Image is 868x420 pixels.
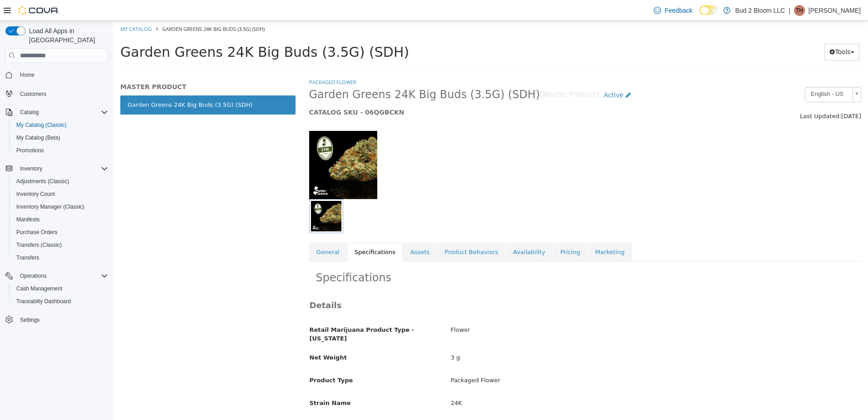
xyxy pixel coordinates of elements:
button: Catalog [16,107,42,118]
span: My Catalog (Beta) [13,132,108,143]
input: Dark Mode [700,5,719,15]
span: Catalog [16,107,108,118]
span: Settings [16,314,108,325]
button: Inventory [2,162,112,175]
a: Cash Management [13,283,66,294]
button: Purchase Orders [9,226,112,239]
span: Inventory Manager (Classic) [16,203,84,210]
a: Manifests [13,214,43,225]
button: Settings [2,313,112,326]
button: Traceabilty Dashboard [9,295,112,308]
a: My Catalog (Classic) [13,120,70,130]
img: 150 [196,110,264,178]
a: Settings [16,315,43,325]
a: Product Behaviors [324,222,392,241]
span: Home [20,71,35,79]
a: English - US [691,66,748,81]
div: Flower [330,301,754,317]
p: | [789,5,790,16]
span: Inventory Manager (Classic) [13,201,108,212]
span: Load All Apps in [GEOGRAPHIC_DATA] [25,26,108,45]
a: My Catalog (Beta) [13,132,64,143]
a: Traceabilty Dashboard [13,296,74,307]
a: Pricing [439,222,474,241]
span: Purchase Orders [16,229,58,236]
button: Manifests [9,213,112,226]
span: Product Type [196,356,240,363]
button: Home [2,68,112,81]
span: Traceabilty Dashboard [16,298,71,305]
a: General [196,222,233,241]
button: Tools [711,23,746,40]
a: Inventory Count [13,189,59,200]
button: Operations [2,270,112,282]
nav: Complex example [5,65,108,350]
small: [Master Product] [426,70,485,78]
button: Cash Management [9,282,112,295]
a: Specifications [234,222,289,241]
span: Net Weight [196,333,233,340]
span: Manifests [16,216,39,223]
button: Transfers [9,251,112,264]
p: [PERSON_NAME] [809,5,861,16]
a: Packaged Flower [196,58,243,65]
span: English - US [692,66,735,80]
p: Bud 2 Bloom LLC [735,5,785,16]
div: Sativa Dominant Hybrid [330,397,754,413]
h5: MASTER PRODUCT [7,62,182,70]
div: Packaged Flower [330,352,754,368]
button: Customers [2,87,112,100]
span: Manifests [13,214,108,225]
span: Cash Management [13,283,108,294]
a: Customers [16,89,50,100]
span: Garden Greens 24K Big Buds (3.5G) (SDH) [49,5,151,11]
span: Promotions [16,147,44,154]
span: Strain Name [196,379,237,385]
a: Availability [392,222,439,241]
span: Active [490,70,510,78]
button: Inventory [16,163,46,174]
button: Inventory Count [9,188,112,200]
a: Feedback [650,1,696,20]
span: Operations [16,270,108,281]
button: Inventory Manager (Classic) [9,200,112,213]
a: Purchase Orders [13,227,61,238]
span: Adjustments (Classic) [16,178,69,185]
span: Home [16,69,108,80]
a: Adjustments (Classic) [13,176,73,187]
span: Transfers [13,252,108,263]
span: Last Updated: [686,92,728,99]
a: Promotions [13,145,48,156]
span: Feedback [665,6,692,15]
span: Customers [16,88,108,99]
a: My Catalog [7,5,38,11]
a: Transfers [13,252,43,263]
div: Tom Hart [794,5,805,16]
a: Active [485,66,523,83]
span: Transfers [16,254,39,261]
span: Operations [20,272,47,280]
span: Cash Management [16,285,62,292]
span: Promotions [13,145,108,156]
a: Inventory Manager (Classic) [13,201,88,212]
span: My Catalog (Classic) [13,120,108,130]
span: Traceabilty Dashboard [13,296,108,307]
span: [DATE] [728,92,748,99]
span: Garden Greens 24K Big Buds (3.5G) (SDH) [196,67,427,81]
a: Assets [290,222,323,241]
span: Catalog [20,109,39,116]
span: Purchase Orders [13,227,108,238]
span: TH [796,5,803,16]
h2: Specifications [202,250,741,264]
a: Transfers (Classic) [13,240,65,250]
span: Garden Greens 24K Big Buds (3.5G) (SDH) [7,23,296,39]
button: My Catalog (Beta) [9,131,112,144]
button: Promotions [9,144,112,157]
span: Inventory [16,163,108,174]
span: My Catalog (Beta) [16,134,60,141]
span: Retail Marijuana Product Type - [US_STATE] [196,305,301,321]
h5: CATALOG SKU - 06QGBCKN [196,87,607,95]
a: Home [16,70,38,80]
span: Transfers (Classic) [13,240,108,250]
